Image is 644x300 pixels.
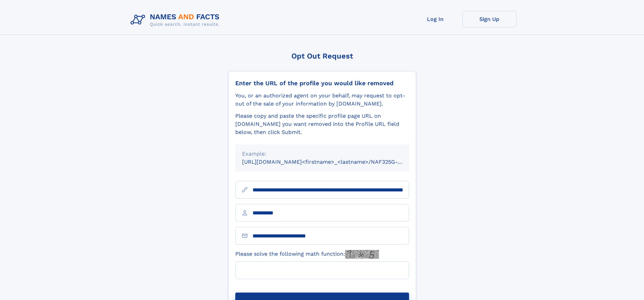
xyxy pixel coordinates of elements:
[235,112,409,136] div: Please copy and paste the specific profile page URL on [DOMAIN_NAME] you want removed into the Pr...
[235,250,379,259] label: Please solve the following math function:
[235,79,409,87] div: Enter the URL of the profile you would like removed
[408,11,462,27] a: Log In
[235,92,409,108] div: You, or an authorized agent on your behalf, may request to opt-out of the sale of your informatio...
[242,159,422,165] small: [URL][DOMAIN_NAME]<firstname>_<lastname>/NAF325G-xxxxxxxx
[128,11,225,29] img: Logo Names and Facts
[462,11,517,27] a: Sign Up
[242,150,402,158] div: Example:
[228,52,416,60] div: Opt Out Request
